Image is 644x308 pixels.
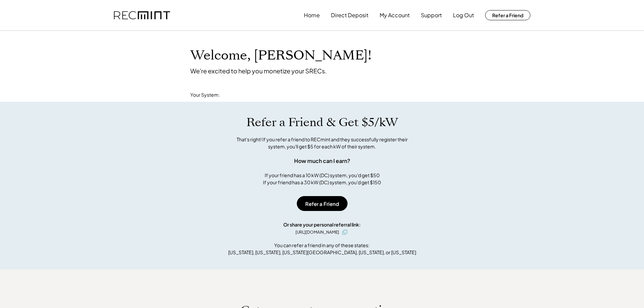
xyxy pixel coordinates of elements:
[485,10,530,20] button: Refer a Friend
[297,196,348,211] button: Refer a Friend
[114,11,170,20] img: recmint-logotype%403x.png
[190,92,220,98] div: Your System:
[331,8,368,22] button: Direct Deposit
[421,8,442,22] button: Support
[294,157,350,165] div: How much can I earn?
[190,48,372,64] h1: Welcome, [PERSON_NAME]!
[228,242,416,256] div: You can refer a friend in any of these states: [US_STATE], [US_STATE], [US_STATE][GEOGRAPHIC_DATA...
[263,172,381,186] div: If your friend has a 10 kW (DC) system, you'd get $50 If your friend has a 30 kW (DC) system, you...
[283,221,361,228] div: Or share your personal referral link:
[295,229,339,235] div: [URL][DOMAIN_NAME]
[453,8,474,22] button: Log Out
[246,115,398,129] h1: Refer a Friend & Get $5/kW
[341,228,349,236] button: click to copy
[380,8,410,22] button: My Account
[229,136,415,150] div: That's right! If you refer a friend to RECmint and they successfully register their system, you'l...
[304,8,320,22] button: Home
[190,67,327,75] div: We're excited to help you monetize your SRECs.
